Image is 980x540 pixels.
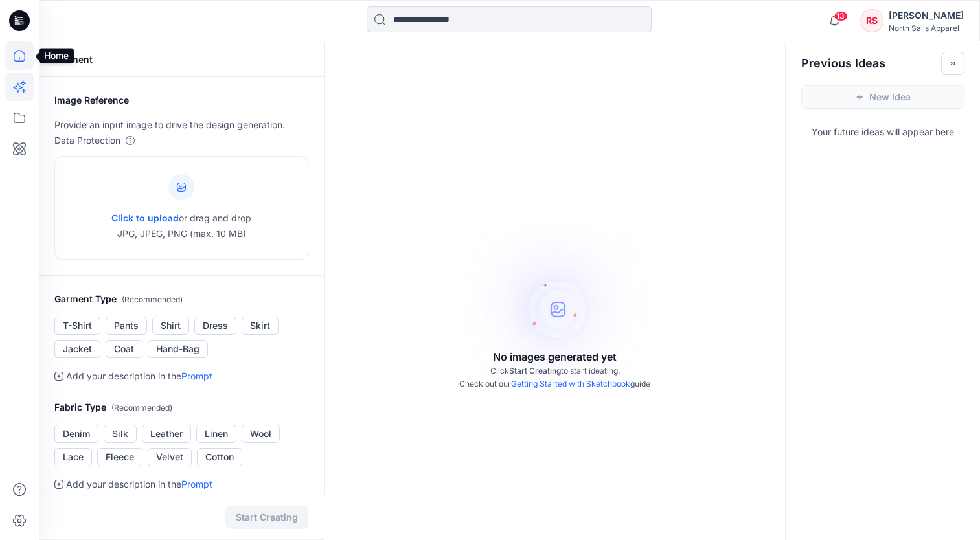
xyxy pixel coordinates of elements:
[54,448,92,466] button: Lace
[54,93,308,108] h2: Image Reference
[54,117,308,133] p: Provide an input image to drive the design generation.
[493,349,617,365] p: No images generated yet
[111,403,172,412] span: ( Recommended )
[106,317,147,335] button: Pants
[152,317,189,335] button: Shirt
[889,8,964,23] div: [PERSON_NAME]
[66,477,212,492] p: Add your description in the
[54,317,100,335] button: T-Shirt
[181,478,212,489] a: Prompt
[104,425,137,443] button: Silk
[54,399,308,416] h2: Fabric Type
[197,448,242,466] button: Cotton
[511,379,630,388] a: Getting Started with Sketchbook
[242,425,280,443] button: Wool
[142,425,191,443] button: Leather
[196,425,236,443] button: Linen
[54,425,98,443] button: Denim
[860,9,883,32] div: RS
[54,133,120,148] p: Data Protection
[97,448,142,466] button: Fleece
[148,340,208,358] button: Hand-Bag
[889,23,964,33] div: North Sails Apparel
[106,340,142,358] button: Coat
[509,366,561,376] span: Start Creating
[834,11,848,21] span: 13
[941,52,964,75] button: Toggle idea bar
[181,370,212,381] a: Prompt
[459,365,650,390] p: Click to start ideating. Check out our guide
[242,317,279,335] button: Skirt
[66,368,212,384] p: Add your description in the
[801,56,885,71] h2: Previous Ideas
[54,340,100,358] button: Jacket
[122,295,183,304] span: ( Recommended )
[111,212,179,223] span: Click to upload
[786,119,980,140] p: Your future ideas will appear here
[148,448,192,466] button: Velvet
[54,291,308,308] h2: Garment Type
[194,317,236,335] button: Dress
[111,210,251,242] p: or drag and drop JPG, JPEG, PNG (max. 10 MB)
